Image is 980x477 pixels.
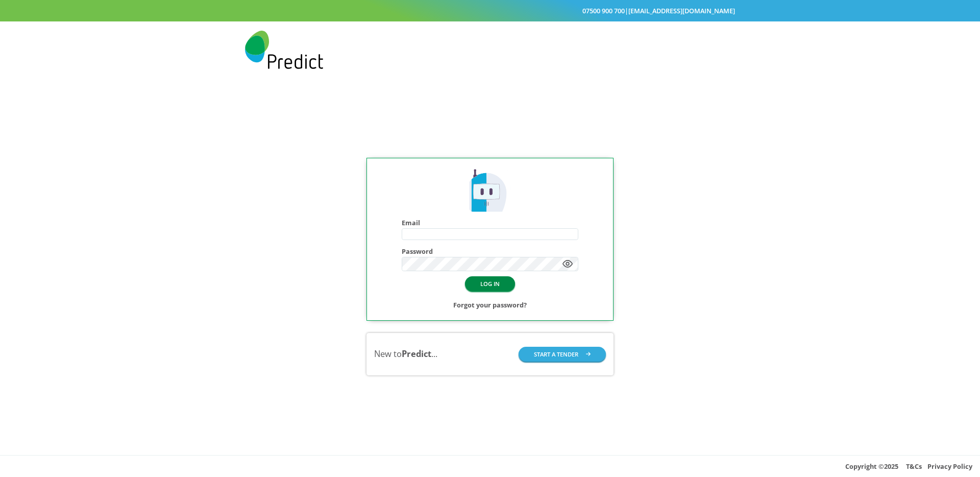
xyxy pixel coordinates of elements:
[245,31,323,69] img: Predict Mobile
[374,348,437,360] div: New to ...
[402,348,431,360] b: Predict
[402,219,578,227] h4: Email
[466,168,513,215] img: Predict Mobile
[582,6,625,15] a: 07500 900 700
[453,299,527,311] a: Forgot your password?
[402,248,578,255] h4: Password
[519,347,606,362] button: START A TENDER
[927,462,972,471] a: Privacy Policy
[628,6,735,15] a: [EMAIL_ADDRESS][DOMAIN_NAME]
[906,462,922,471] a: T&Cs
[465,276,515,291] button: LOG IN
[245,5,735,17] div: |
